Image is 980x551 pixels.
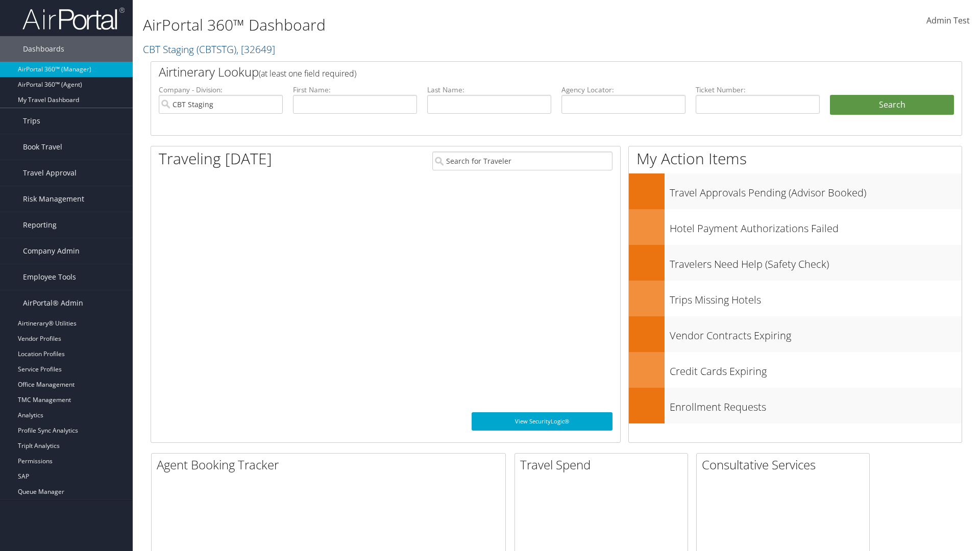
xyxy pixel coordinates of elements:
[157,456,505,473] h2: Agent Booking Tracker
[629,352,962,388] a: Credit Cards Expiring
[23,212,57,238] span: Reporting
[629,316,962,352] a: Vendor Contracts Expiring
[629,209,962,245] a: Hotel Payment Authorizations Failed
[197,42,236,56] span: ( CBTSTG )
[23,186,84,212] span: Risk Management
[22,7,125,31] img: airportal-logo.png
[629,388,962,423] a: Enrollment Requests
[236,42,275,56] span: , [ 32649 ]
[159,63,887,81] h2: Airtinerary Lookup
[670,395,962,414] h3: Enrollment Requests
[670,181,962,200] h3: Travel Approvals Pending (Advisor Booked)
[629,281,962,316] a: Trips Missing Hotels
[561,85,685,95] label: Agency Locator:
[696,85,820,95] label: Ticket Number:
[23,238,80,264] span: Company Admin
[670,252,962,271] h3: Travelers Need Help (Safety Check)
[629,148,962,169] h1: My Action Items
[670,288,962,307] h3: Trips Missing Hotels
[629,245,962,281] a: Travelers Need Help (Safety Check)
[23,264,76,290] span: Employee Tools
[427,85,551,95] label: Last Name:
[926,5,970,37] a: Admin Test
[472,412,612,431] a: View SecurityLogic®
[159,85,283,95] label: Company - Division:
[520,456,688,473] h2: Travel Spend
[143,14,694,36] h1: AirPortal 360™ Dashboard
[159,148,272,169] h1: Traveling [DATE]
[143,42,275,56] a: CBT Staging
[926,15,970,26] span: Admin Test
[629,173,962,209] a: Travel Approvals Pending (Advisor Booked)
[23,160,77,186] span: Travel Approval
[23,108,40,134] span: Trips
[23,36,64,62] span: Dashboards
[670,323,962,343] h3: Vendor Contracts Expiring
[670,216,962,236] h3: Hotel Payment Authorizations Failed
[670,359,962,379] h3: Credit Cards Expiring
[259,68,356,79] span: (at least one field required)
[293,85,417,95] label: First Name:
[23,134,62,160] span: Book Travel
[830,95,954,115] button: Search
[432,152,612,170] input: Search for Traveler
[702,456,869,473] h2: Consultative Services
[23,290,83,316] span: AirPortal® Admin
